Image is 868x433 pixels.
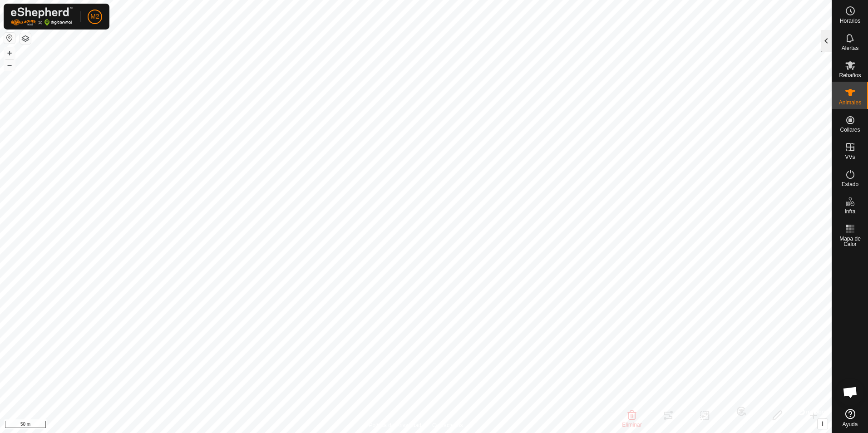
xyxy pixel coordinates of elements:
span: Mapa de Calor [834,236,866,247]
span: Estado [842,182,858,187]
span: Rebaños [839,73,861,78]
button: + [4,48,15,59]
span: Infra [844,209,855,214]
button: i [818,419,828,429]
span: Horarios [840,18,860,24]
span: Animales [839,100,861,105]
button: – [4,59,15,70]
a: Ayuda [832,405,868,431]
span: Ayuda [843,422,858,427]
a: Política de Privacidad [369,421,421,429]
span: Alertas [842,45,858,51]
span: Collares [840,127,860,133]
button: Capas del Mapa [20,33,31,44]
span: M2 [90,12,99,21]
div: Chat abierto [837,379,864,406]
img: Logo Gallagher [11,7,73,26]
button: Restablecer Mapa [4,33,15,44]
a: Contáctenos [432,421,463,429]
span: i [822,420,824,428]
span: VVs [845,154,855,160]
